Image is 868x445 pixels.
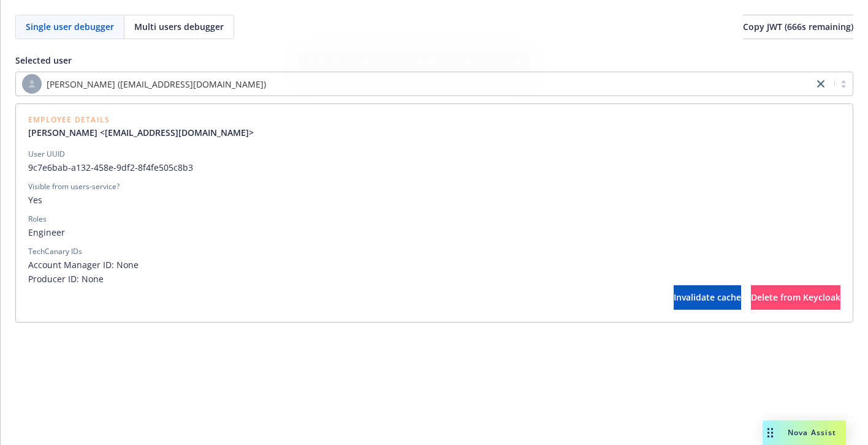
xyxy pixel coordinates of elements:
[28,226,840,239] span: Engineer
[763,421,778,445] div: Drag to move
[763,421,846,445] button: Nova Assist
[28,126,264,139] a: [PERSON_NAME] <[EMAIL_ADDRESS][DOMAIN_NAME]>
[674,285,741,310] button: Invalidate cache
[743,15,853,39] button: Copy JWT (666s remaining)
[751,285,840,310] button: Delete from Keycloak
[15,54,72,66] span: Selected user
[22,74,807,94] span: [PERSON_NAME] ([EMAIL_ADDRESS][DOMAIN_NAME])
[47,78,266,91] span: [PERSON_NAME] ([EMAIL_ADDRESS][DOMAIN_NAME])
[674,291,741,303] span: Invalidate cache
[28,149,65,160] div: User UUID
[28,246,82,257] div: TechCanary IDs
[28,161,840,174] span: 9c7e6bab-a132-458e-9df2-8f4fe505c8b3
[134,20,224,33] span: Multi users debugger
[751,291,840,303] span: Delete from Keycloak
[743,21,853,32] span: Copy JWT ( 666 s remaining)
[28,272,840,285] span: Producer ID: None
[28,214,47,225] div: Roles
[788,427,836,438] span: Nova Assist
[28,116,264,124] span: Employee Details
[28,258,840,271] span: Account Manager ID: None
[813,77,828,91] a: close
[28,193,840,206] span: Yes
[26,20,114,33] span: Single user debugger
[28,181,120,192] div: Visible from users-service?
